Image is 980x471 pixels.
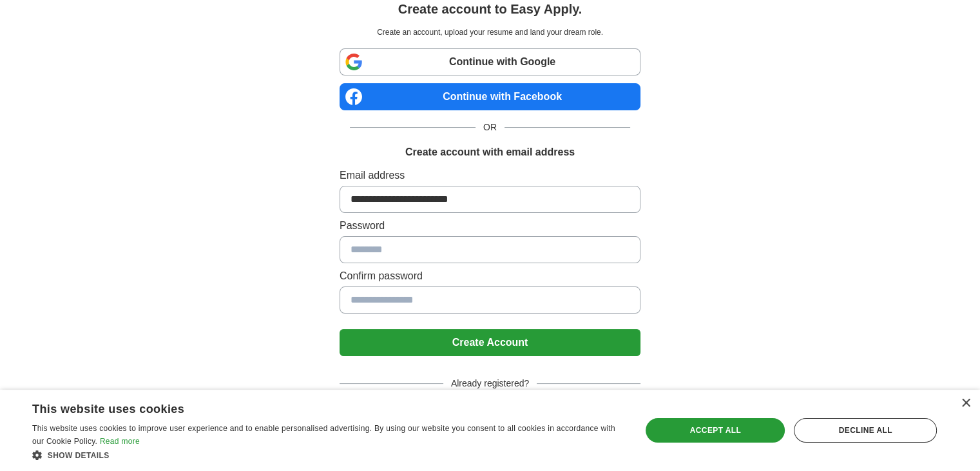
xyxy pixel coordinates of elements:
[340,218,640,234] label: Password
[961,399,970,408] div: Close
[405,145,575,160] h1: Create account with email address
[342,26,638,38] p: Create an account, upload your resume and land your dream role.
[32,448,623,461] div: Show details
[646,418,785,443] div: Accept all
[340,329,640,356] button: Create Account
[340,48,640,75] a: Continue with Google
[443,377,537,390] span: Already registered?
[340,268,640,284] label: Confirm password
[48,451,110,460] span: Show details
[340,83,640,110] a: Continue with Facebook
[32,397,591,417] div: This website uses cookies
[476,121,504,134] span: OR
[32,424,615,446] span: This website uses cookies to improve user experience and to enable personalised advertising. By u...
[794,418,937,443] div: Decline all
[100,437,140,446] a: Read more, opens a new window
[340,168,640,183] label: Email address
